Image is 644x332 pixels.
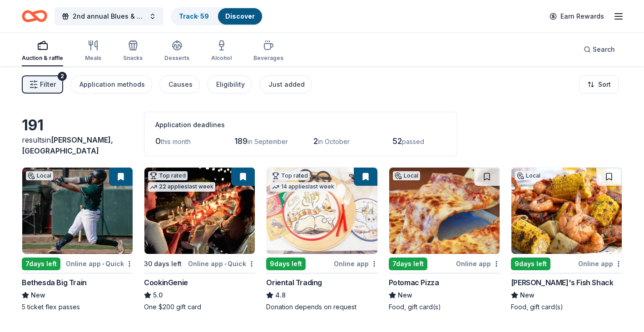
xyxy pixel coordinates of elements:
div: Potomac Pizza [389,277,439,288]
div: [PERSON_NAME]'s Fish Shack [511,277,614,288]
button: Sort [580,75,619,94]
div: Donation depends on request [266,302,377,312]
div: Desserts [164,55,189,62]
div: 14 applies last week [270,182,336,192]
div: Application methods [79,79,145,90]
button: Track· 59Discover [171,7,263,25]
div: Online app Quick [188,258,255,269]
span: 4.8 [275,290,286,301]
div: Top rated [148,171,188,180]
div: Online app [334,258,378,269]
a: Home [22,5,47,27]
button: Desserts [164,36,189,66]
button: Filter2 [22,75,63,94]
img: Image for CookinGenie [144,168,255,254]
a: Image for Ford's Fish ShackLocal9days leftOnline app[PERSON_NAME]'s Fish ShackNewFood, gift card(s) [511,167,622,312]
span: New [398,290,412,301]
div: Bethesda Big Train [22,277,87,288]
div: 9 days left [266,258,306,270]
span: • [224,260,226,268]
div: Just added [268,79,305,90]
button: Causes [159,75,200,94]
div: 191 [22,116,133,134]
span: passed [402,138,424,145]
img: Image for Ford's Fish Shack [511,168,622,254]
button: Just added [259,75,312,94]
button: Auction & raffle [22,36,63,66]
img: Image for Bethesda Big Train [22,168,133,254]
div: Local [26,171,53,180]
span: in September [248,138,288,145]
a: Image for CookinGenieTop rated22 applieslast week30 days leftOnline app•QuickCookinGenie5.0One $2... [144,167,255,312]
button: Beverages [253,36,283,66]
div: Food, gift card(s) [389,302,500,312]
span: in October [318,138,350,145]
div: Eligibility [216,79,245,90]
div: results [22,134,133,156]
a: Earn Rewards [544,8,609,25]
div: 7 days left [389,258,427,270]
div: Online app [578,258,622,269]
div: Beverages [253,55,283,62]
div: Online app [456,258,500,269]
span: [PERSON_NAME], [GEOGRAPHIC_DATA] [22,135,113,155]
div: Meals [85,55,101,62]
a: Image for Potomac PizzaLocal7days leftOnline appPotomac PizzaNewFood, gift card(s) [389,167,500,312]
div: 30 days left [144,258,182,269]
span: 0 [155,136,161,146]
span: 5.0 [153,290,163,301]
span: this month [161,138,191,145]
div: 5 ticket flex passes [22,302,133,312]
div: Food, gift card(s) [511,302,622,312]
button: Snacks [123,36,143,66]
span: • [102,260,104,268]
div: Local [515,171,542,180]
div: Application deadlines [155,119,446,130]
div: Auction & raffle [22,55,63,62]
span: 2 [313,136,318,146]
span: 52 [392,136,402,146]
a: Track· 59 [179,12,209,20]
span: 2nd annual Blues & Brews Charity Crab Feast [73,11,145,22]
div: Oriental Trading [266,277,322,288]
div: Top rated [270,171,310,180]
span: 189 [234,136,248,146]
div: Local [393,171,420,180]
div: One $200 gift card [144,302,255,312]
button: Alcohol [211,36,232,66]
button: Search [576,40,622,59]
div: Online app Quick [66,258,133,269]
span: New [520,290,535,301]
div: 22 applies last week [148,182,215,192]
div: 9 days left [511,258,550,270]
span: in [22,135,113,155]
button: Application methods [70,75,152,94]
span: Sort [598,79,611,90]
div: Alcohol [211,55,232,62]
button: 2nd annual Blues & Brews Charity Crab Feast [54,7,163,25]
a: Discover [225,12,255,20]
span: Search [593,44,615,55]
a: Image for Oriental TradingTop rated14 applieslast week9days leftOnline appOriental Trading4.8Dona... [266,167,377,312]
a: Image for Bethesda Big TrainLocal7days leftOnline app•QuickBethesda Big TrainNew5 ticket flex passes [22,167,133,312]
img: Image for Oriental Trading [267,168,377,254]
span: Filter [40,79,56,90]
button: Meals [85,36,101,66]
div: 7 days left [22,258,60,270]
img: Image for Potomac Pizza [389,168,500,254]
div: CookinGenie [144,277,188,288]
button: Eligibility [207,75,252,94]
span: New [31,290,45,301]
div: Causes [168,79,193,90]
div: 2 [58,72,67,81]
div: Snacks [123,55,143,62]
